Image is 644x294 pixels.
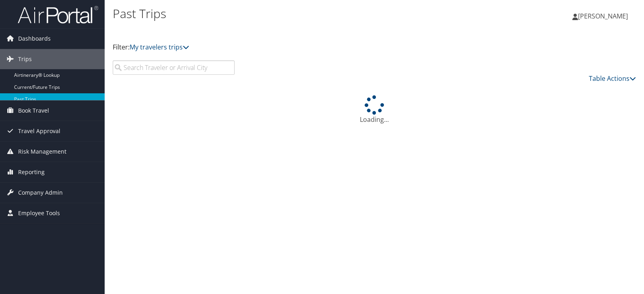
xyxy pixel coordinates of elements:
[572,4,636,28] a: [PERSON_NAME]
[113,60,235,75] input: Search Traveler or Arrival City
[578,12,628,21] span: [PERSON_NAME]
[113,5,462,22] h1: Past Trips
[18,203,60,223] span: Employee Tools
[18,49,32,69] span: Trips
[18,5,98,24] img: airportal-logo.png
[589,74,636,83] a: Table Actions
[130,43,189,51] a: My travelers trips
[18,142,66,162] span: Risk Management
[18,162,45,182] span: Reporting
[18,121,60,141] span: Travel Approval
[113,42,462,53] p: Filter:
[18,29,51,49] span: Dashboards
[18,101,49,121] span: Book Travel
[18,183,63,203] span: Company Admin
[113,95,636,124] div: Loading...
